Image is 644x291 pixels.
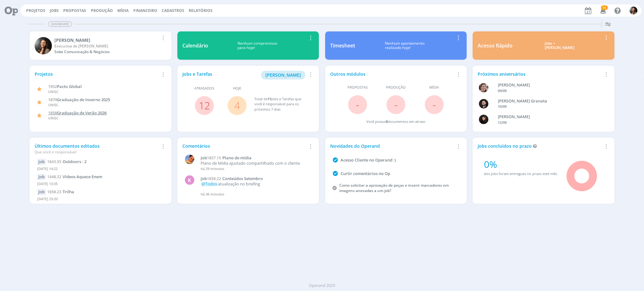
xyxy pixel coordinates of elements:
[35,143,159,155] div: Últimos documentos editados
[498,82,600,88] div: Aline Beatriz Jackisch
[30,31,171,60] a: B[PERSON_NAME]Executiva de [PERSON_NAME]Sobe Comunicação & Negócios
[187,8,214,13] button: Relatórios
[57,110,107,116] span: Graduação de Verão 2026
[261,72,305,78] a: [PERSON_NAME]
[517,41,602,50] div: Jobs > [PERSON_NAME]
[54,37,159,43] div: Beatriz Luchese
[330,143,454,149] div: Novidades do Operand
[37,189,46,195] div: Job
[115,8,130,13] button: Mídia
[201,166,224,171] span: há 29 minutos
[57,84,82,89] span: Pacto Global
[194,86,214,91] span: Atrasados
[386,85,406,90] span: Produção
[54,43,159,49] div: Executiva de Contas Pleno
[48,83,82,89] a: 1952Pacto Global
[201,176,311,181] a: Job1858.22Conteúdos Setembro
[325,31,467,60] a: TimesheetNenhum apontamentorealizado hoje!
[341,171,390,176] a: Curtir comentários no Op
[478,42,513,49] div: Acesso Rápido
[234,99,240,112] a: 4
[47,159,61,164] span: 1843.55
[355,41,454,50] div: Nenhum apontamento realizado hoje!
[37,174,46,180] div: Job
[47,174,61,179] span: 1448.32
[24,8,47,13] button: Projetos
[35,37,52,54] img: B
[484,157,558,171] div: 0%
[341,157,396,163] a: Acesso Cliente no Operand :)
[498,120,507,125] span: 12/09
[339,183,449,193] a: Como solicitar a aprovação de peças e inserir marcadores em imagens anexadas a um job?
[394,98,397,111] span: -
[47,174,102,179] a: 1448.32Vídeos Aquece Enem
[479,83,488,92] img: A
[50,8,59,13] a: Jobs
[233,86,241,91] span: Hoje
[35,71,159,77] div: Projetos
[201,182,311,187] p: atualização no briefing
[347,85,368,90] span: Propostas
[26,8,45,13] a: Projetos
[265,72,301,78] span: [PERSON_NAME]
[63,8,86,13] span: Propostas
[160,8,186,13] button: Cadastros
[201,156,311,161] a: Job1857.15Plano de mídia
[47,159,86,164] a: 1843.55Outdoors - 2
[182,42,208,49] div: Calendário
[207,155,221,161] span: 1857.15
[189,8,213,13] a: Relatórios
[54,49,159,55] div: Sobe Comunicação & Negócios
[48,102,58,107] span: UNISC
[601,5,608,10] span: 16
[629,5,638,16] button: B
[47,189,61,195] span: 1858.23
[37,165,164,174] div: [DATE] 14:22
[63,174,102,179] span: Vídeos Aquece Enem
[48,116,58,120] span: UNISC
[37,159,46,165] div: Job
[89,8,115,13] button: Produção
[356,98,359,111] span: -
[48,21,72,27] span: Dashboard
[261,71,305,80] button: [PERSON_NAME]
[268,96,271,101] span: 11
[366,119,425,124] div: Você possui documentos em atraso
[498,98,600,104] div: Bruno Corralo Granata
[185,155,194,164] img: L
[330,71,454,77] div: Outros módulos
[48,8,61,13] button: Jobs
[386,119,388,124] span: 0
[478,143,602,149] div: Jobs concluídos no prazo
[498,88,507,93] span: 09/09
[201,192,224,196] span: há 36 minutos
[478,71,602,77] div: Próximos aniversários
[479,115,488,124] img: L
[222,176,263,181] span: Conteúdos Setembro
[208,41,307,50] div: Nenhum compromisso para hoje!
[48,96,110,102] a: 1879Graduação de Inverno 2025
[185,175,194,185] div: K
[202,181,217,187] span: @Todos
[254,96,308,112] div: Total de Jobs e Tarefas que você é responsável para os próximos 7 dias
[182,143,307,149] div: Comentários
[35,149,159,155] div: Que você é responsável
[596,5,609,16] button: 16
[117,8,129,13] a: Mídia
[498,104,507,109] span: 10/09
[48,89,58,94] span: UNISC
[63,189,74,195] span: Trilha
[48,97,57,102] span: 1879
[47,189,74,195] a: 1858.23Trilha
[207,176,221,181] span: 1858.22
[479,99,488,108] img: B
[429,85,439,90] span: Mídia
[133,8,157,13] a: Financeiro
[37,195,164,204] div: [DATE] 23:20
[91,8,113,13] a: Produção
[162,8,184,13] span: Cadastros
[630,7,637,14] img: B
[63,159,86,164] span: Outdoors - 2
[131,8,159,13] button: Financeiro
[182,71,307,80] div: Jobs e Tarefas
